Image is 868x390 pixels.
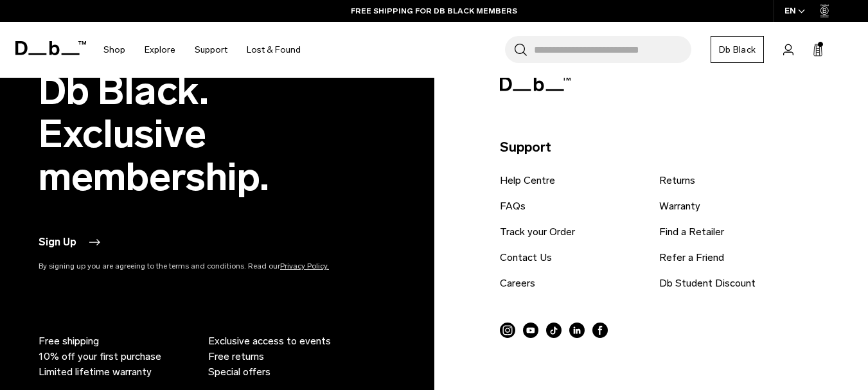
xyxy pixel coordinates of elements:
a: Contact Us [500,250,552,265]
a: Returns [659,173,695,188]
a: Careers [500,276,535,291]
span: Limited lifetime warranty [39,364,152,380]
a: Db Student Discount [659,276,756,291]
a: Lost & Found [247,27,301,73]
p: By signing up you are agreeing to the terms and conditions. Read our [39,260,368,272]
a: Shop [103,27,125,73]
a: FREE SHIPPING FOR DB BLACK MEMBERS [351,5,517,17]
span: Free shipping [39,333,99,349]
a: Find a Retailer [659,224,724,240]
span: 10% off your first purchase [39,349,161,364]
span: Exclusive access to events [208,333,331,349]
a: Db Black [711,36,764,63]
a: Refer a Friend [659,250,724,265]
a: Track your Order [500,224,575,240]
a: Support [195,27,227,73]
a: Explore [145,27,175,73]
a: Privacy Policy. [280,261,329,270]
a: Warranty [659,199,700,214]
span: Free returns [208,349,264,364]
button: Sign Up [39,235,102,250]
font: EN [784,6,796,15]
a: Help Centre [500,173,555,188]
h2: Db Black. Exclusive membership. [39,69,368,199]
p: Support [500,137,829,157]
span: Special offers [208,364,270,380]
a: FAQs [500,199,526,214]
nav: Main Navigation [94,22,310,78]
